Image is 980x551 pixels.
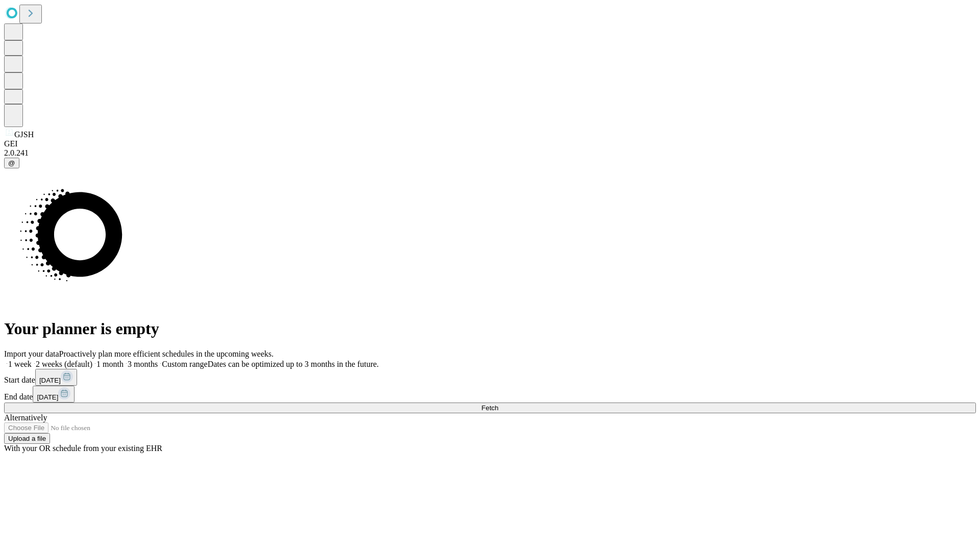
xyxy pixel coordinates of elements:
span: 1 week [8,360,32,368]
div: 2.0.241 [4,148,976,158]
span: Alternatively [4,413,47,422]
span: [DATE] [37,393,58,401]
span: 2 weeks (default) [36,360,92,368]
button: Upload a file [4,433,50,444]
span: Dates can be optimized up to 3 months in the future. [208,360,379,368]
span: 3 months [128,360,158,368]
button: [DATE] [35,369,77,386]
span: Import your data [4,349,59,358]
span: @ [8,159,15,167]
span: 1 month [96,360,124,368]
span: Proactively plan more efficient schedules in the upcoming weeks. [59,349,274,358]
button: @ [4,158,19,168]
h1: Your planner is empty [4,319,976,338]
span: [DATE] [39,377,61,384]
span: Custom range [162,360,207,368]
div: GEI [4,139,976,148]
span: GJSH [14,130,34,139]
button: [DATE] [33,386,75,403]
div: Start date [4,369,976,386]
span: With your OR schedule from your existing EHR [4,444,162,453]
div: End date [4,386,976,403]
span: Fetch [481,404,498,412]
button: Fetch [4,403,976,413]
